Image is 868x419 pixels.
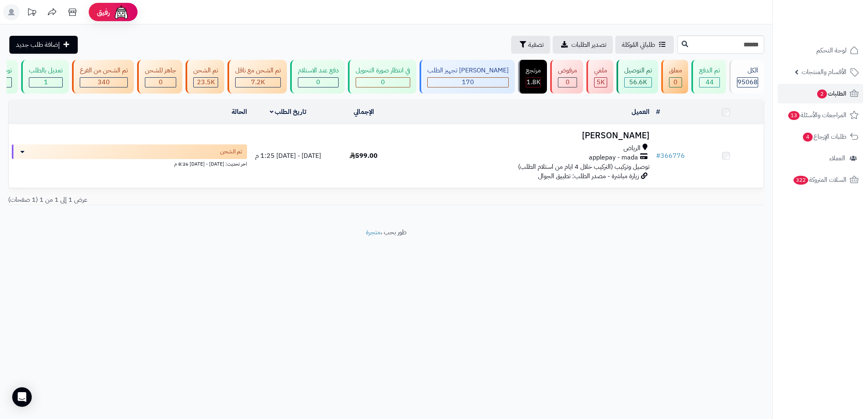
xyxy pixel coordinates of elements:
[194,78,218,87] div: 23491
[813,20,860,37] img: logo-2.png
[145,78,176,87] div: 0
[538,171,639,181] span: زيارة مباشرة - مصدر الطلب: تطبيق الجوال
[566,77,570,87] span: 0
[220,148,242,156] span: تم الشحن
[629,77,647,87] span: 56.6K
[346,60,418,94] a: في انتظار صورة التحويل 0
[366,227,380,237] a: متجرة
[816,88,846,99] span: الطلبات
[418,60,516,94] a: [PERSON_NAME] تجهيز الطلب 170
[511,36,550,54] button: تصفية
[98,77,110,87] span: 340
[97,7,110,17] span: رفيق
[527,77,540,87] span: 1.8K
[660,60,690,94] a: معلق 0
[12,387,32,407] div: Open Intercom Messenger
[673,77,678,87] span: 0
[354,107,374,117] a: الإجمالي
[298,78,338,87] div: 0
[778,41,863,60] a: لوحة التحكم
[793,174,846,185] span: السلات المتروكة
[787,109,846,121] span: المراجعات والأسئلة
[656,151,660,161] span: #
[803,133,813,142] span: 4
[700,78,719,87] div: 44
[159,77,163,87] span: 0
[136,60,184,94] a: جاهز للشحن 0
[29,78,62,87] div: 1
[778,170,863,190] a: السلات المتروكة322
[44,77,48,87] span: 1
[9,36,78,54] a: إضافة طلب جديد
[778,148,863,168] a: العملاء
[518,162,649,172] span: توصيل وتركيب (التركيب خلال 4 ايام من استلام الطلب)
[558,66,577,75] div: مرفوض
[728,60,766,94] a: الكل95068
[699,66,720,75] div: تم الدفع
[251,77,265,87] span: 7.2K
[632,107,649,117] a: العميل
[816,45,846,56] span: لوحة التحكم
[356,78,410,87] div: 0
[817,89,827,98] span: 2
[669,66,682,75] div: معلق
[29,66,63,75] div: تعديل بالطلب
[381,77,385,87] span: 0
[462,77,474,87] span: 170
[404,131,649,140] h3: [PERSON_NAME]
[528,40,544,50] span: تصفية
[597,77,605,87] span: 5K
[669,78,682,87] div: 0
[197,77,215,87] span: 23.5K
[558,78,577,87] div: 0
[549,60,585,94] a: مرفوض 0
[427,66,509,75] div: [PERSON_NAME] تجهيز الطلب
[270,107,307,117] a: تاريخ الطلب
[2,195,386,205] div: عرض 1 إلى 1 من 1 (1 صفحات)
[20,60,70,94] a: تعديل بالطلب 1
[184,60,226,94] a: تم الشحن 23.5K
[625,78,652,87] div: 56630
[193,66,218,75] div: تم الشحن
[22,4,42,22] a: تحديثات المنصة
[802,66,846,78] span: الأقسام والمنتجات
[706,77,714,87] span: 44
[255,151,321,161] span: [DATE] - [DATE] 1:25 م
[526,78,540,87] div: 1812
[585,60,615,94] a: ملغي 5K
[788,111,800,120] span: 13
[80,66,128,75] div: تم الشحن من الفرع
[12,159,247,168] div: اخر تحديث: [DATE] - [DATE] 8:26 م
[232,107,247,117] a: الحالة
[656,107,660,117] a: #
[516,60,549,94] a: مرتجع 1.8K
[235,66,281,75] div: تم الشحن مع ناقل
[226,60,289,94] a: تم الشحن مع ناقل 7.2K
[316,77,320,87] span: 0
[656,151,685,161] a: #366776
[778,84,863,103] a: الطلبات2
[145,66,176,75] div: جاهز للشحن
[802,131,846,142] span: طلبات الإرجاع
[737,77,758,87] span: 95068
[289,60,346,94] a: دفع عند الاستلام 0
[594,66,607,75] div: ملغي
[623,144,641,153] span: الرياض
[829,153,845,164] span: العملاء
[690,60,728,94] a: تم الدفع 44
[16,40,60,50] span: إضافة طلب جديد
[571,40,606,50] span: تصدير الطلبات
[615,36,674,54] a: طلباتي المُوكلة
[595,78,607,87] div: 4975
[350,151,378,161] span: 599.00
[615,60,660,94] a: تم التوصيل 56.6K
[622,40,655,50] span: طلباتي المُوكلة
[778,127,863,146] a: طلبات الإرجاع4
[794,176,808,185] span: 322
[778,105,863,125] a: المراجعات والأسئلة13
[298,66,339,75] div: دفع عند الاستلام
[428,78,508,87] div: 170
[236,78,280,87] div: 7223
[70,60,136,94] a: تم الشحن من الفرع 340
[356,66,410,75] div: في انتظار صورة التحويل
